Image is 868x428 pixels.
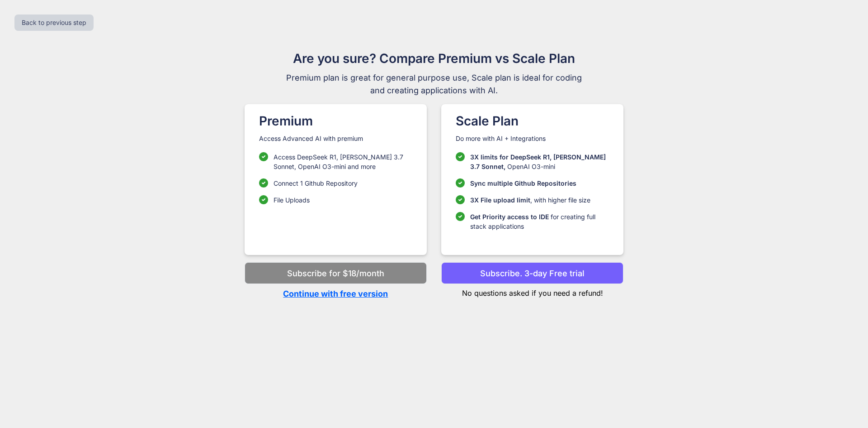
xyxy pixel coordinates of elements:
h1: Are you sure? Compare Premium vs Scale Plan [282,49,586,68]
span: Premium plan is great for general purpose use, Scale plan is ideal for coding and creating applic... [282,72,586,97]
button: Back to previous step [14,14,94,31]
p: , with higher file size [470,195,590,205]
p: Do more with AI + Integrations [456,134,609,143]
button: Subscribe. 3-day Free trial [441,262,623,284]
p: Subscribe for $18/month [287,267,384,279]
button: Subscribe for $18/month [245,262,427,284]
img: checklist [259,195,268,204]
span: 3X File upload limit [470,196,530,204]
p: Subscribe. 3-day Free trial [480,267,585,279]
img: checklist [456,152,465,161]
p: Connect 1 Github Repository [274,178,358,188]
h1: Scale Plan [456,111,609,130]
p: OpenAI O3-mini [470,152,609,171]
p: File Uploads [274,195,310,205]
span: 3X limits for DeepSeek R1, [PERSON_NAME] 3.7 Sonnet, [470,153,606,170]
img: checklist [259,152,268,161]
img: checklist [456,178,465,188]
img: checklist [456,195,465,204]
span: Get Priority access to IDE [470,213,549,221]
p: Access Advanced AI with premium [259,134,412,143]
p: Sync multiple Github Repositories [470,178,576,188]
img: checklist [259,178,268,188]
p: for creating full stack applications [470,212,609,231]
img: checklist [456,212,465,221]
p: No questions asked if you need a refund! [441,284,623,298]
h1: Premium [259,111,412,130]
p: Continue with free version [245,288,427,300]
p: Access DeepSeek R1, [PERSON_NAME] 3.7 Sonnet, OpenAI O3-mini and more [274,152,412,171]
